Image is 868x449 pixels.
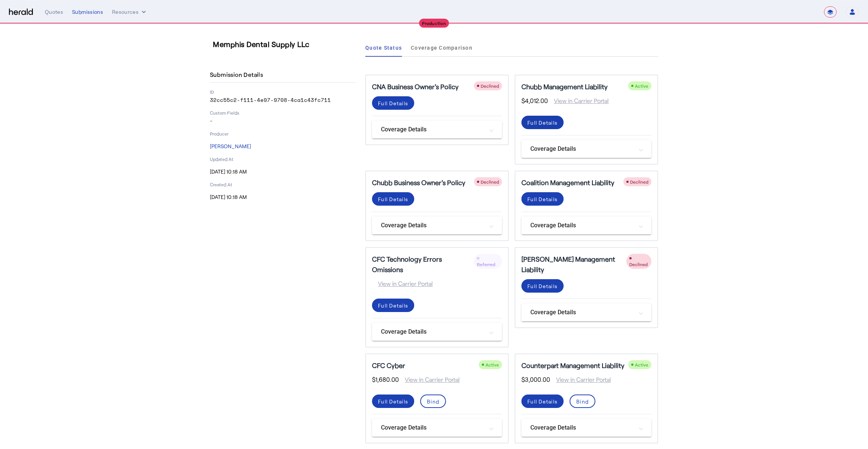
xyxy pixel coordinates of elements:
[210,70,266,79] h4: Submission Details
[372,323,502,341] mat-expansion-panel-header: Coverage Details
[72,8,103,16] div: Submissions
[372,360,405,371] h5: CFC Cyber
[521,360,624,371] h5: Counterpart Management Liability
[419,19,449,28] div: Production
[210,168,356,175] p: [DATE] 10:18 AM
[530,423,633,432] mat-panel-title: Coverage Details
[411,39,472,57] a: Coverage Comparison
[527,119,558,127] div: Full Details
[210,181,356,187] p: Created At
[210,96,356,104] p: 32cc55c2-f111-4e97-9708-4ca1c43fc711
[420,395,446,408] button: Bind
[427,397,439,405] div: Bind
[210,193,356,201] p: [DATE] 10:18 AM
[521,192,564,206] button: Full Details
[481,83,499,88] span: Declined
[521,419,651,437] mat-expansion-panel-header: Coverage Details
[372,299,414,312] button: Full Details
[381,125,484,134] mat-panel-title: Coverage Details
[378,302,408,309] div: Full Details
[630,179,648,184] span: Declined
[629,262,648,267] span: Declined
[521,375,550,384] span: $3,000.00
[521,81,608,92] h5: Chubb Management Liability
[372,279,433,288] span: View in Carrier Portal
[521,279,564,293] button: Full Details
[45,8,63,16] div: Quotes
[381,423,484,432] mat-panel-title: Coverage Details
[365,39,402,57] a: Quote Status
[521,303,651,321] mat-expansion-panel-header: Coverage Details
[210,156,356,162] p: Updated At
[530,144,633,153] mat-panel-title: Coverage Details
[548,96,609,105] span: View in Carrier Portal
[527,195,558,203] div: Full Details
[570,395,595,408] button: Bind
[378,397,408,405] div: Full Details
[372,419,502,437] mat-expansion-panel-header: Coverage Details
[521,96,548,105] span: $4,012.00
[635,362,648,367] span: Active
[365,45,402,50] span: Quote Status
[372,375,399,384] span: $1,680.00
[213,39,359,49] h3: Memphis Dental Supply LLc
[530,221,633,230] mat-panel-title: Coverage Details
[521,140,651,158] mat-expansion-panel-header: Coverage Details
[521,216,651,234] mat-expansion-panel-header: Coverage Details
[521,254,626,275] h5: [PERSON_NAME] Management Liability
[9,9,33,16] img: Herald Logo
[372,192,414,206] button: Full Details
[210,89,356,95] p: ID
[527,397,558,405] div: Full Details
[550,375,611,384] span: View in Carrier Portal
[378,195,408,203] div: Full Details
[527,282,558,290] div: Full Details
[411,45,472,50] span: Coverage Comparison
[210,110,356,116] p: Custom Fields
[486,362,499,367] span: Active
[576,397,589,405] div: Bind
[112,8,148,16] button: Resources dropdown menu
[477,262,495,267] span: Referred
[372,81,459,92] h5: CNA Business Owner's Policy
[210,131,356,137] p: Producer
[381,221,484,230] mat-panel-title: Coverage Details
[521,395,564,408] button: Full Details
[210,117,356,125] p: -
[372,121,502,138] mat-expansion-panel-header: Coverage Details
[372,216,502,234] mat-expansion-panel-header: Coverage Details
[372,96,414,110] button: Full Details
[481,179,499,184] span: Declined
[372,177,465,188] h5: Chubb Business Owner's Policy
[381,327,484,336] mat-panel-title: Coverage Details
[378,99,408,107] div: Full Details
[372,395,414,408] button: Full Details
[521,116,564,129] button: Full Details
[521,177,614,188] h5: Coalition Management Liability
[399,375,460,384] span: View in Carrier Portal
[635,83,648,88] span: Active
[210,143,356,150] p: [PERSON_NAME]
[530,308,633,317] mat-panel-title: Coverage Details
[372,254,474,275] h5: CFC Technology Errors Omissions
